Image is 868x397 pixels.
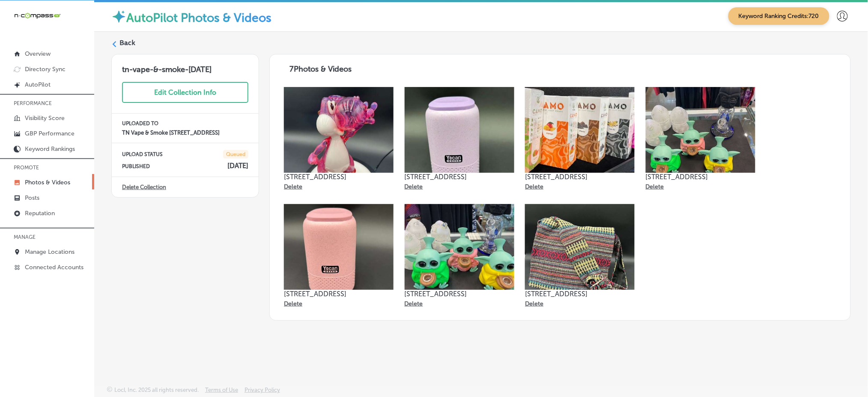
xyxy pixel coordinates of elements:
[284,300,302,307] p: Delete
[284,204,394,290] img: Collection thumbnail
[405,300,423,307] p: Delete
[25,179,70,186] p: Photos & Videos
[25,248,75,256] p: Manage Locations
[25,114,65,122] p: Visibility Score
[405,173,514,181] p: [STREET_ADDRESS]
[122,120,248,126] p: UPLOADED TO
[525,183,543,190] p: Delete
[14,12,61,20] img: 660ab0bf-5cc7-4cb8-ba1c-48b5ae0f18e60NCTV_CLogo_TV_Black_-500x88.png
[122,184,166,190] a: Delete Collection
[25,66,66,73] p: Directory Sync
[525,173,635,181] p: [STREET_ADDRESS]
[646,183,664,190] p: Delete
[25,50,51,57] p: Overview
[405,87,514,173] img: Collection thumbnail
[25,130,75,137] p: GBP Performance
[405,290,514,298] p: [STREET_ADDRESS]
[119,38,135,48] label: Back
[525,87,635,173] img: Collection thumbnail
[122,129,248,136] h4: TN Vape & Smoke [STREET_ADDRESS]
[111,9,126,24] img: autopilot-icon
[405,183,423,190] p: Delete
[25,145,75,153] p: Keyword Rankings
[227,162,248,170] h4: [DATE]
[122,151,163,157] p: UPLOAD STATUS
[284,87,394,173] img: Collection thumbnail
[114,387,199,393] p: Locl, Inc. 2025 all rights reserved.
[405,204,514,290] img: Collection thumbnail
[646,87,755,173] img: Collection thumbnail
[728,7,829,25] span: Keyword Ranking Credits: 720
[112,54,259,74] h3: tn-vape-&-smoke-[DATE]
[525,300,543,307] p: Delete
[25,81,51,88] p: AutoPilot
[284,173,394,181] p: [STREET_ADDRESS]
[284,290,394,298] p: [STREET_ADDRESS]
[525,204,635,290] img: Collection thumbnail
[290,64,352,74] span: 7 Photos & Videos
[284,183,302,190] p: Delete
[122,163,150,169] p: PUBLISHED
[25,264,84,271] p: Connected Accounts
[126,11,271,25] label: AutoPilot Photos & Videos
[25,194,39,202] p: Posts
[122,82,248,103] button: Edit Collection Info
[525,290,635,298] p: [STREET_ADDRESS]
[223,150,248,159] span: Queued
[25,210,55,217] p: Reputation
[646,173,755,181] p: [STREET_ADDRESS]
